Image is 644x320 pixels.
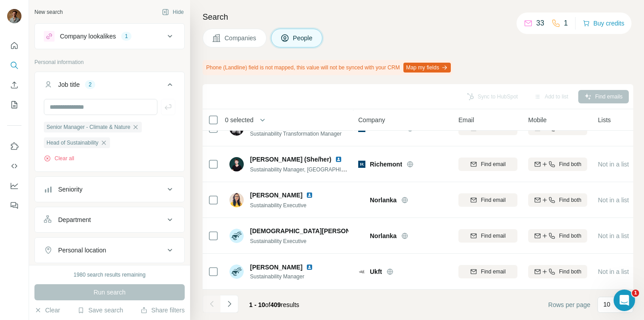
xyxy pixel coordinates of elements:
[458,158,517,171] button: Find email
[370,231,397,240] span: Norlanka
[358,161,365,168] img: Logo of Richemont
[458,193,517,207] button: Find email
[58,80,80,89] div: Job title
[225,34,257,43] span: Companies
[250,131,342,137] span: Sustainability Transformation Manager
[358,268,365,275] img: Logo of Ukft
[229,229,244,243] img: Avatar
[58,215,91,224] div: Department
[564,18,568,29] p: 1
[603,300,610,309] p: 10
[358,232,365,239] img: Logo of Norlanka
[306,264,313,271] img: LinkedIn logo
[35,26,184,47] button: Company lookalikes1
[481,268,505,276] span: Find email
[481,196,505,204] span: Find email
[225,115,254,124] span: 0 selected
[598,125,629,132] span: Not in a list
[370,196,397,205] span: Norlanka
[548,300,590,309] span: Rows per page
[249,301,299,308] span: results
[229,193,244,207] img: Avatar
[614,290,635,311] iframe: Intercom live chat
[7,57,21,73] button: Search
[598,232,629,239] span: Not in a list
[140,306,185,315] button: Share filters
[250,273,324,281] span: Sustainability Manager
[559,196,581,204] span: Find both
[598,161,629,168] span: Not in a list
[7,9,21,23] img: Avatar
[7,138,21,154] button: Use Surfe on LinkedIn
[536,18,544,29] p: 33
[250,191,302,200] span: [PERSON_NAME]
[403,63,451,73] button: Map my fields
[35,209,184,230] button: Department
[528,229,587,243] button: Find both
[293,34,314,43] span: People
[156,5,190,19] button: Hide
[35,179,184,200] button: Seniority
[77,306,123,315] button: Save search
[559,160,581,168] span: Find both
[34,58,185,66] p: Personal information
[229,265,244,279] img: Avatar
[35,74,184,99] button: Job title2
[58,246,106,255] div: Personal location
[358,196,365,204] img: Logo of Norlanka
[458,265,517,278] button: Find email
[60,32,116,41] div: Company lookalikes
[458,229,517,243] button: Find email
[74,271,146,279] div: 1980 search results remaining
[250,202,306,209] span: Sustainability Executive
[528,115,547,124] span: Mobile
[203,11,633,23] h4: Search
[370,267,382,276] span: Ukft
[528,193,587,207] button: Find both
[47,139,98,147] span: Head of Sustainability
[265,301,271,308] span: of
[7,77,21,93] button: Enrich CSV
[370,160,402,169] span: Richemont
[58,185,82,194] div: Seniority
[34,8,63,16] div: New search
[7,178,21,194] button: Dashboard
[335,156,342,163] img: LinkedIn logo
[528,158,587,171] button: Find both
[47,123,130,131] span: Senior Manager - Climate & Nature
[559,268,581,276] span: Find both
[559,232,581,240] span: Find both
[598,196,629,204] span: Not in a list
[250,155,331,164] span: [PERSON_NAME] (She/her)
[306,192,313,199] img: LinkedIn logo
[229,157,244,171] img: Avatar
[250,238,306,244] span: Sustainability Executive
[7,197,21,213] button: Feedback
[481,160,505,168] span: Find email
[7,158,21,174] button: Use Surfe API
[85,81,95,89] div: 2
[35,239,184,261] button: Personal location
[220,295,238,313] button: Navigate to next page
[632,290,639,297] span: 1
[250,263,302,272] span: [PERSON_NAME]
[249,301,265,308] span: 1 - 10
[598,268,629,275] span: Not in a list
[458,115,474,124] span: Email
[528,265,587,278] button: Find both
[250,166,363,173] span: Sustainability Manager, [GEOGRAPHIC_DATA]
[121,32,131,40] div: 1
[203,60,453,75] div: Phone (Landline) field is not mapped, this value will not be synced with your CRM
[598,115,611,124] span: Lists
[250,226,374,235] span: [DEMOGRAPHIC_DATA][PERSON_NAME]
[481,232,505,240] span: Find email
[44,154,74,162] button: Clear all
[7,38,21,54] button: Quick start
[34,306,60,315] button: Clear
[358,115,385,124] span: Company
[271,301,281,308] span: 409
[583,17,624,30] button: Buy credits
[7,97,21,113] button: My lists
